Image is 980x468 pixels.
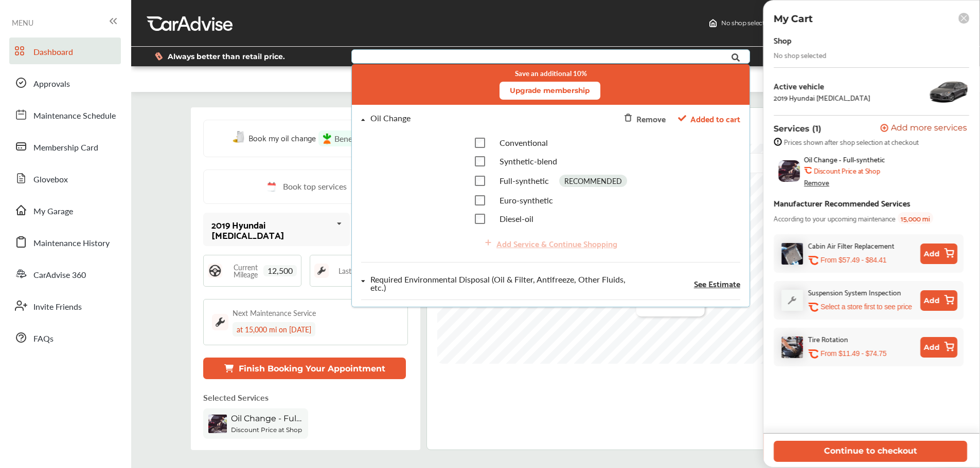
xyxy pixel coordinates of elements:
div: Cabin Air Filter Replacement [808,239,895,251]
a: Maintenance Schedule [9,101,121,128]
img: mobile_13068_st0640_046.jpg [350,208,408,251]
span: Oil Change - Full-synthetic [231,414,303,423]
img: tire-rotation-thumb.jpg [781,336,803,358]
span: Book top services [283,180,347,193]
img: info-strock.ef5ea3fe.svg [774,138,782,146]
span: My Garage [33,205,73,218]
span: FAQs [33,332,54,346]
p: From $11.49 - $74.75 [821,349,886,359]
span: Always better than retail price. [168,53,285,60]
img: header-home-logo.8d720a4f.svg [709,19,717,27]
img: oil-change-thumb.jpg [778,160,800,182]
a: Approvals [9,69,121,96]
b: Discount Price at Shop [814,166,880,175]
button: Add [920,337,957,358]
a: Book my oil change [233,130,316,146]
span: Full-synthetic [499,175,548,186]
div: 2019 Hyundai [MEDICAL_DATA] [774,93,870,102]
div: Next Maintenance Service [233,308,316,318]
div: at 15,000 mi on [DATE] [233,322,315,336]
span: 12,500 [263,265,297,276]
a: Glovebox [9,165,121,192]
button: Upgrade membership [499,82,600,100]
button: Add [920,244,957,264]
a: CarAdvise 360 [9,260,121,287]
button: Finish Booking Your Appointment [203,358,406,379]
p: From $57.49 - $84.41 [821,255,886,265]
div: No shop selected [774,51,827,59]
span: Euro-synthetic [499,194,553,206]
a: My Garage [9,197,121,223]
a: Membership Card [9,133,121,160]
img: cabin-air-filter-replacement-thumb.jpg [781,243,803,265]
span: Membership Card [33,141,98,155]
span: Last Service [338,267,376,274]
div: Remove [804,178,829,186]
div: Remove [636,111,665,125]
img: steering_logo [208,264,222,278]
span: Add more services [891,124,967,134]
small: Save an additional 10% [514,69,586,78]
span: Invite Friends [33,301,82,314]
span: According to your upcoming maintenance [774,212,896,224]
div: 2019 Hyundai [MEDICAL_DATA] [211,219,332,240]
span: Conventional [499,137,547,148]
a: Maintenance History [9,229,121,255]
span: Diesel-oil [499,213,533,224]
a: Invite Friends [9,292,121,319]
p: Services (1) [774,124,822,134]
span: CarAdvise 360 [33,269,86,282]
span: MENU [12,18,33,27]
div: Active vehicle [774,81,870,90]
span: Glovebox [33,173,68,186]
a: Add more services [880,124,969,134]
span: Approvals [33,78,70,91]
img: cal_icon.0803b883.svg [264,180,278,193]
div: Oil Change [370,114,411,123]
span: Maintenance History [33,237,110,250]
div: Tire Rotation [808,333,848,345]
span: Prices shown after shop selection at checkout [784,138,919,146]
img: maintenance_logo [314,264,329,278]
span: Added to cart [690,111,740,125]
button: Continue to checkout [774,441,967,462]
img: dollor_label_vector.a70140d1.svg [155,52,163,61]
span: Book my oil change [248,130,316,144]
img: instacart-icon.73bd83c2.svg [323,133,332,144]
div: Suspension System Inspection [808,286,901,298]
div: RECOMMENDED [559,175,627,187]
div: Shop [774,33,792,47]
span: See Estimate [693,279,740,288]
span: Oil Change - Full-synthetic [804,155,885,163]
span: Benefits [334,133,364,144]
img: maintenance_logo [212,314,228,330]
span: No shop selected [721,19,772,27]
span: Current Mileage [227,264,263,278]
div: Required Environmental Disposal (Oil & Filter, Antifreeze, Other Fluids, etc.) [370,275,627,292]
span: 15,000 mi [898,212,933,224]
span: Dashboard [33,46,73,59]
img: oil-change.e5047c97.svg [233,131,246,144]
a: Book top services [203,170,408,204]
img: 13068_st0640_046.jpg [928,76,969,107]
span: Synthetic-blend [499,155,557,167]
img: oil-change-thumb.jpg [208,415,227,433]
img: default_wrench_icon.d1a43860.svg [781,290,803,311]
b: Discount Price at Shop [231,426,302,434]
a: Dashboard [9,38,121,64]
p: My Cart [774,13,813,25]
p: Select a store first to see price [821,302,912,312]
button: Add more services [880,124,967,134]
p: Selected Services [203,391,269,403]
div: Manufacturer Recommended Services [774,196,911,210]
button: Add [920,290,957,311]
a: FAQs [9,324,121,351]
span: Maintenance Schedule [33,109,116,123]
